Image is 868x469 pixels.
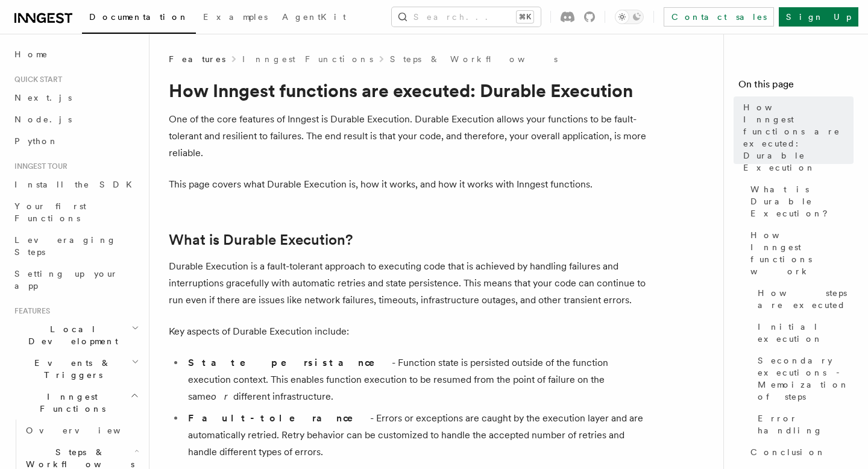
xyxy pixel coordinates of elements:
p: Key aspects of Durable Execution include: [169,323,651,340]
span: Features [10,306,50,316]
a: Install the SDK [10,174,142,195]
p: One of the core features of Inngest is Durable Execution. Durable Execution allows your functions... [169,111,651,162]
p: Durable Execution is a fault-tolerant approach to executing code that is achieved by handling fai... [169,258,651,309]
span: What is Durable Execution? [750,183,854,219]
a: Inngest Functions [242,53,373,65]
a: How steps are executed [753,282,854,316]
a: How Inngest functions are executed: Durable Execution [738,96,854,178]
li: - Function state is persisted outside of the function execution context. This enables function ex... [184,354,651,405]
a: Examples [196,4,275,33]
span: Secondary executions - Memoization of steps [758,354,854,403]
span: Next.js [14,93,72,102]
a: Home [10,43,142,65]
span: Initial execution [758,321,854,345]
a: Secondary executions - Memoization of steps [753,350,854,408]
span: Node.js [14,115,72,124]
a: Overview [21,420,142,441]
span: AgentKit [282,12,346,22]
a: What is Durable Execution? [746,178,854,224]
h1: How Inngest functions are executed: Durable Execution [169,80,651,101]
span: How Inngest functions are executed: Durable Execution [743,101,854,174]
a: Documentation [82,4,196,34]
p: This page covers what Durable Execution is, how it works, and how it works with Inngest functions. [169,176,651,193]
button: Inngest Functions [10,386,142,420]
span: Your first Functions [14,201,86,223]
em: or [211,391,233,402]
li: - Errors or exceptions are caught by the execution layer and are automatically retried. Retry beh... [184,410,651,461]
span: Events & Triggers [10,357,131,381]
a: How Inngest functions work [746,224,854,282]
a: Setting up your app [10,263,142,297]
a: Steps & Workflows [390,53,558,65]
span: Home [14,48,48,60]
span: How Inngest functions work [750,229,854,277]
span: Inngest tour [10,162,68,171]
span: How steps are executed [758,287,854,311]
a: Error handling [753,408,854,441]
span: Inngest Functions [10,391,130,415]
a: Leveraging Steps [10,229,142,263]
a: Contact sales [664,7,774,27]
a: Your first Functions [10,195,142,229]
span: Quick start [10,75,62,84]
span: Examples [203,12,268,22]
button: Toggle dark mode [615,10,644,24]
span: Python [14,136,58,146]
a: Node.js [10,109,142,130]
span: Documentation [89,12,189,22]
button: Events & Triggers [10,352,142,386]
span: Error handling [758,412,854,436]
a: Conclusion [746,441,854,463]
a: AgentKit [275,4,353,33]
h4: On this page [738,77,854,96]
kbd: ⌘K [517,11,533,23]
span: Conclusion [750,446,826,458]
a: Python [10,130,142,152]
span: Features [169,53,225,65]
a: Initial execution [753,316,854,350]
a: What is Durable Execution? [169,231,353,248]
strong: Fault-tolerance [188,412,370,424]
button: Search...⌘K [392,7,541,27]
span: Leveraging Steps [14,235,116,257]
span: Local Development [10,323,131,347]
strong: State persistance [188,357,392,368]
a: Sign Up [779,7,858,27]
span: Overview [26,426,150,435]
button: Local Development [10,318,142,352]
span: Install the SDK [14,180,139,189]
a: Next.js [10,87,142,109]
span: Setting up your app [14,269,118,291]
